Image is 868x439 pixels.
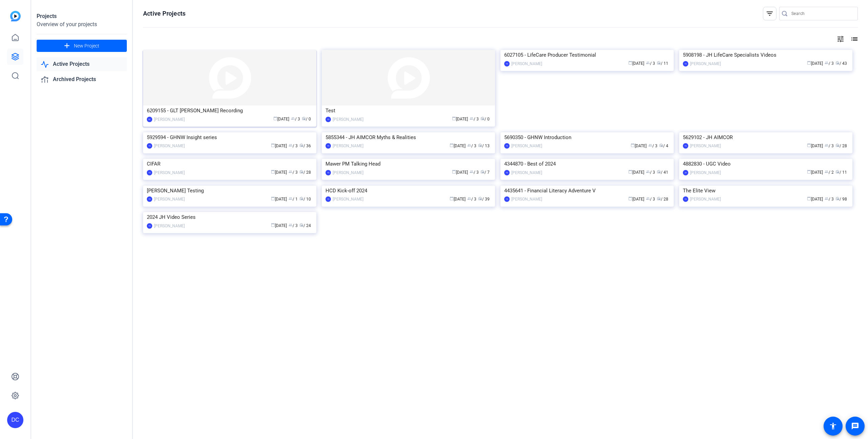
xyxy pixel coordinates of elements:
span: [DATE] [452,117,468,121]
span: / 3 [646,61,655,66]
span: / 13 [478,144,490,148]
span: calendar_today [271,170,275,174]
span: / 3 [289,170,298,175]
span: [DATE] [271,223,287,228]
span: calendar_today [273,116,277,120]
div: [PERSON_NAME] [333,142,363,149]
span: group [289,196,293,201]
div: YS [325,117,331,122]
span: calendar_today [452,170,456,174]
span: group [470,170,474,174]
span: / 11 [657,61,668,66]
div: 2024 JH Video Series [147,212,313,222]
span: [DATE] [450,197,466,202]
span: radio [299,170,303,174]
span: [DATE] [271,197,287,202]
div: [PERSON_NAME] [511,142,542,149]
div: 5629102 - JH AIMCOR [683,132,849,142]
span: [DATE] [273,117,289,121]
span: / 7 [480,170,490,175]
div: YS [147,196,152,202]
mat-icon: add [63,42,71,50]
div: Mawer PM Talking Head [325,159,491,169]
span: radio [835,143,840,147]
span: calendar_today [628,196,632,201]
span: radio [302,116,306,120]
span: / 4 [659,144,668,148]
span: group [646,61,650,65]
span: / 2 [825,170,834,175]
span: radio [835,170,840,174]
div: Overview of your projects [37,20,127,28]
span: group [825,170,829,174]
a: Archived Projects [37,73,127,87]
span: / 10 [299,197,311,202]
span: / 3 [289,223,298,228]
mat-icon: tune [836,35,845,43]
span: group [470,116,474,120]
div: [PERSON_NAME] [511,196,542,203]
div: [PERSON_NAME] [333,116,363,123]
div: [PERSON_NAME] [511,169,542,176]
span: / 3 [825,197,834,202]
span: [DATE] [807,197,823,202]
div: [PERSON_NAME] [511,60,542,67]
span: radio [299,143,303,147]
span: group [289,223,293,227]
span: [DATE] [631,144,647,148]
div: [PERSON_NAME] [333,169,363,176]
span: group [291,116,295,120]
span: [DATE] [628,170,644,175]
span: / 3 [467,144,476,148]
div: 6209155 - GLT [PERSON_NAME] Recording [147,106,313,116]
span: radio [478,143,482,147]
span: / 3 [648,144,657,148]
input: Search [791,9,852,18]
span: calendar_today [450,196,454,201]
span: radio [835,196,840,201]
div: HCD Kick-off 2024 [325,186,491,196]
div: [PERSON_NAME] [154,116,185,123]
a: Active Projects [37,57,127,71]
span: / 0 [302,117,311,121]
span: radio [835,61,840,65]
mat-icon: filter_list [766,9,774,18]
span: group [825,143,829,147]
span: [DATE] [628,197,644,202]
div: [PERSON_NAME] [333,196,363,203]
span: calendar_today [631,143,635,147]
span: group [646,196,650,201]
span: radio [299,196,303,201]
span: / 3 [289,144,298,148]
div: YS [325,143,331,149]
span: group [467,143,471,147]
div: 4344870 - Best of 2024 [504,159,670,169]
div: [PERSON_NAME] [690,60,721,67]
span: / 41 [657,170,668,175]
span: radio [659,143,663,147]
span: / 1 [289,197,298,202]
div: YS [147,223,152,229]
div: 4435641 - Financial Literacy Adventure V [504,186,670,196]
div: YS [683,143,688,149]
mat-icon: list [850,35,858,43]
span: / 3 [825,61,834,66]
span: group [289,170,293,174]
div: DC [7,412,23,428]
span: radio [657,196,661,201]
span: calendar_today [807,170,811,174]
span: / 43 [835,61,847,66]
div: 5690350 - GHNW Introduction [504,132,670,142]
span: / 28 [299,170,311,175]
span: radio [480,116,485,120]
span: calendar_today [628,170,632,174]
div: YS [504,143,510,149]
div: [PERSON_NAME] [154,223,185,229]
span: calendar_today [452,116,456,120]
span: [DATE] [807,144,823,148]
span: group [825,196,829,201]
div: DC [147,117,152,122]
span: / 36 [299,144,311,148]
div: CIFAR [147,159,313,169]
div: YS [325,170,331,175]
